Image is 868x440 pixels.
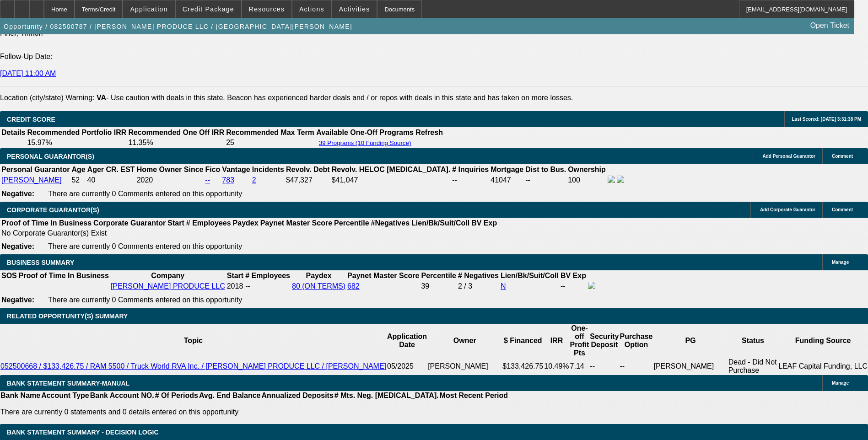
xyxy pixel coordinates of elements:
[331,175,451,185] td: $41,047
[292,0,331,18] button: Actions
[502,324,544,358] th: $ Financed
[502,358,544,375] td: $133,426.75
[260,219,332,227] b: Paynet Master Score
[183,5,234,13] span: Credit Package
[762,154,815,159] span: Add Personal Guarantor
[807,18,853,33] a: Open Ticket
[167,219,184,227] b: Start
[501,282,506,290] a: N
[226,128,315,137] th: Recommended Max Term
[832,260,849,265] span: Manage
[4,23,352,30] span: Opportunity / 082500787 / [PERSON_NAME] PRODUCE LLC / [GEOGRAPHIC_DATA][PERSON_NAME]
[617,176,624,183] img: linkedin-icon.png
[778,358,868,375] td: LEAF Capital Funding, LLC
[561,272,586,279] b: BV Exp
[27,128,127,137] th: Recommended Portfolio IRR
[570,358,590,375] td: 7.14
[560,281,587,291] td: --
[222,176,234,184] a: 783
[48,190,242,198] span: There are currently 0 Comments entered on this opportunity
[347,272,419,279] b: Paynet Master Score
[458,282,499,290] div: 2 / 3
[832,207,853,212] span: Comment
[832,154,853,159] span: Comment
[245,272,290,279] b: # Employees
[306,272,332,279] b: Paydex
[589,358,619,375] td: --
[728,358,778,375] td: Dead - Did Not Purchase
[176,0,241,18] button: Credit Package
[286,175,330,185] td: $47,327
[334,391,439,400] th: # Mts. Neg. [MEDICAL_DATA].
[347,282,360,290] a: 682
[205,176,210,184] a: --
[653,324,728,358] th: PG
[421,272,456,279] b: Percentile
[226,281,244,291] td: 2018
[427,358,502,375] td: [PERSON_NAME]
[0,362,386,370] a: 052500668 / $133,426.75 / RAM 5500 / Truck World RVA Inc. / [PERSON_NAME] PRODUCE LLC / [PERSON_N...
[87,175,135,185] td: 40
[27,138,127,147] td: 15.97%
[778,324,868,358] th: Funding Source
[792,117,861,122] span: Last Scored: [DATE] 3:31:38 PM
[7,312,128,320] span: RELATED OPPORTUNITY(S) SUMMARY
[205,166,220,173] b: Fico
[1,128,26,137] th: Details
[1,190,34,198] b: Negative:
[87,166,135,173] b: Ager CR. EST
[1,271,17,280] th: SOS
[415,128,443,137] th: Refresh
[421,282,456,290] div: 39
[332,0,377,18] button: Activities
[137,166,204,173] b: Home Owner Since
[111,282,225,290] a: [PERSON_NAME] PRODUCE LLC
[48,242,242,250] span: There are currently 0 Comments entered on this opportunity
[458,272,499,279] b: # Negatives
[7,206,99,214] span: CORPORATE GUARANTOR(S)
[387,358,427,375] td: 05/2025
[491,166,523,173] b: Mortgage
[41,391,90,400] th: Account Type
[1,219,92,228] th: Proof of Time In Business
[1,229,501,238] td: No Corporate Guarantor(s) Exist
[286,166,330,173] b: Revolv. Debt
[525,166,566,173] b: Dist to Bus.
[452,166,489,173] b: # Inquiries
[570,324,590,358] th: One-off Profit Pts
[226,138,315,147] td: 25
[128,138,225,147] td: 11.35%
[0,408,508,416] p: There are currently 0 statements and 0 details entered on this opportunity
[199,391,261,400] th: Avg. End Balance
[90,391,155,400] th: Bank Account NO.
[316,139,414,147] button: 39 Programs (10 Funding Source)
[97,94,106,102] b: VA
[233,219,259,227] b: Paydex
[567,175,606,185] td: 100
[332,166,451,173] b: Revolv. HELOC [MEDICAL_DATA].
[728,324,778,358] th: Status
[653,358,728,375] td: [PERSON_NAME]
[252,166,284,173] b: Incidents
[1,176,62,184] a: [PERSON_NAME]
[490,175,524,185] td: 41047
[832,381,849,386] span: Manage
[525,175,566,185] td: --
[588,282,595,289] img: facebook-icon.png
[245,282,250,290] span: --
[48,296,242,304] span: There are currently 0 Comments entered on this opportunity
[123,0,174,18] button: Application
[71,166,85,173] b: Age
[568,166,606,173] b: Ownership
[128,128,225,137] th: Recommended One Off IRR
[7,429,159,436] span: Bank Statement Summary - Decision Logic
[227,272,243,279] b: Start
[97,94,573,102] label: - Use caution with deals in this state. Beacon has experienced harder deals and / or repos with d...
[186,219,231,227] b: # Employees
[249,5,285,13] span: Resources
[222,166,250,173] b: Vantage
[242,0,291,18] button: Resources
[411,219,469,227] b: Lien/Bk/Suit/Coll
[619,358,653,375] td: --
[71,175,86,185] td: 52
